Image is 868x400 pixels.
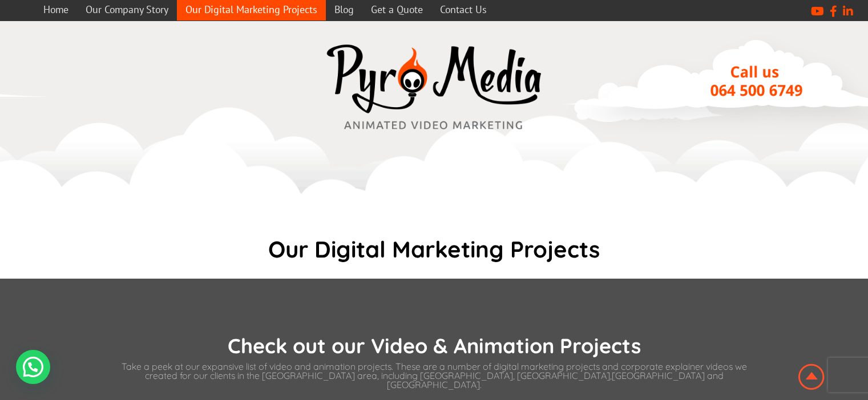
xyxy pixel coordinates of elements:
[320,38,548,137] img: video marketing media company westville durban logo
[796,362,827,392] img: Animation Studio South Africa
[320,38,548,139] a: video marketing media company westville durban logo
[109,362,760,389] p: Take a peek at our expansive list of video and animation projects. These are a number of digital ...
[109,336,760,356] h2: Check out our Video & Animation Projects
